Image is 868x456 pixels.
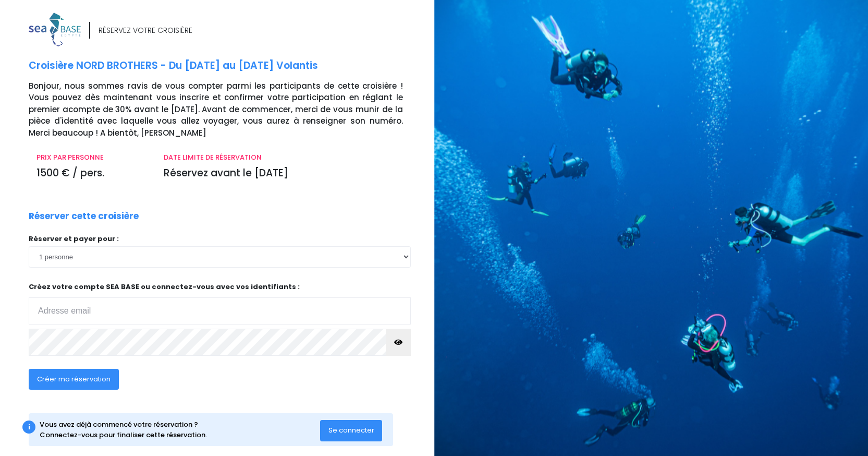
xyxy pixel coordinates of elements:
[29,369,119,390] button: Créer ma réservation
[164,166,402,181] p: Réservez avant le [DATE]
[320,420,383,441] button: Se connecter
[164,152,402,163] p: DATE LIMITE DE RÉSERVATION
[29,210,139,223] p: Réserver cette croisière
[328,425,374,435] span: Se connecter
[99,25,192,36] div: RÉSERVEZ VOTRE CROISIÈRE
[29,282,411,325] p: Créez votre compte SEA BASE ou connectez-vous avec vos identifiants :
[29,297,411,325] input: Adresse email
[36,166,148,181] p: 1500 € / pers.
[320,426,383,435] a: Se connecter
[29,58,426,74] p: Croisière NORD BROTHERS - Du [DATE] au [DATE] Volantis
[40,419,320,440] div: Vous avez déjà commencé votre réservation ? Connectez-vous pour finaliser cette réservation.
[36,152,148,163] p: PRIX PAR PERSONNE
[29,13,81,46] img: logo_color1.png
[22,421,35,434] div: i
[37,374,111,384] span: Créer ma réservation
[29,234,411,244] p: Réserver et payer pour :
[29,80,426,139] p: Bonjour, nous sommes ravis de vous compter parmi les participants de cette croisière ! Vous pouve...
